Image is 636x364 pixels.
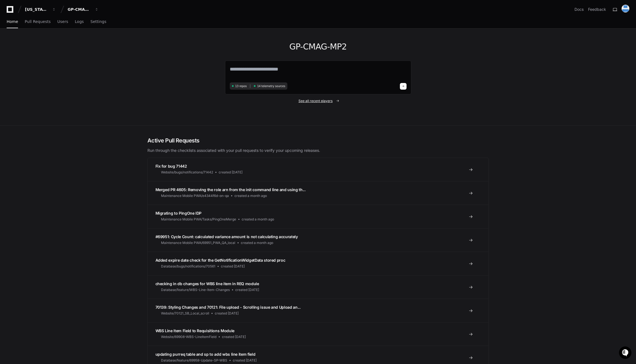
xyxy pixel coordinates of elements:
span: Pylon [55,58,67,62]
a: Powered byPylon [39,58,67,62]
span: Added expire date check for the GetNotificationWidgetData stored proc [155,258,285,262]
button: [US_STATE] Pacific [23,4,58,14]
div: Welcome [6,22,101,31]
button: Start new chat [94,43,101,50]
span: Home [7,20,18,23]
span: Maintenance Mobile PWA/e4344f6d-on-qa [161,194,229,198]
a: Merged PR 4605: Removing the role arn from the init command line and using th...Maintenance Mobil... [148,181,489,205]
img: 1736555170064-99ba0984-63c1-480f-8ee9-699278ef63ed [6,41,16,51]
h2: Active Pull Requests [147,137,489,144]
span: Maintenance Mobile PWA/Tasks/PingOneMerge [161,217,236,222]
a: Fix for bug 71442Website/bugs/notifications/71442created [DATE] [148,158,489,181]
span: Merged PR 4605: Removing the role arn from the init command line and using th... [155,187,306,192]
div: GP-CMAG-MP2 [68,7,91,12]
span: Website/69908-WBS-LineItemField [161,335,216,339]
span: See all recent players [298,99,333,103]
a: Users [57,15,68,28]
span: created [DATE] [233,358,257,363]
span: 14 telemetry sources [257,84,285,88]
span: created a month ago [241,241,273,245]
a: #69951: Cycle Count: calculated variance amount is not calculating accuratelyMaintenance Mobile P... [148,228,489,252]
img: 171085085 [622,5,629,12]
span: created a month ago [234,194,267,198]
span: Website/70121_SB_Local_scroll [161,311,209,316]
span: Fix for bug 71442 [155,164,187,168]
a: WBS Line Item Field to Requisitions ModuleWebsite/69908-WBS-LineItemFieldcreated [DATE] [148,322,489,346]
a: See all recent players [225,99,411,103]
span: Database/bugs/notifications/70561 [161,264,215,269]
span: WBS Line Item Field to Requisitions Module [155,328,234,333]
a: Home [7,15,18,28]
a: Settings [90,15,106,28]
span: Users [57,20,68,23]
span: 13 repos [235,84,247,88]
iframe: Open customer support [618,346,633,361]
div: We're available if you need us! [19,47,70,51]
span: created [DATE] [235,288,259,292]
a: Logs [75,15,84,28]
p: Run through the checklists associated with your pull requests to verify your upcoming releases. [147,148,489,153]
span: Logs [75,20,84,23]
img: PlayerZero [6,6,17,17]
span: #69951: Cycle Count: calculated variance amount is not calculating accurately [155,234,298,239]
span: Pull Requests [25,20,50,23]
span: created a month ago [242,217,274,222]
a: Migrating to PingOne IDPMaintenance Mobile PWA/Tasks/PingOneMergecreated a month ago [148,205,489,228]
span: updating purreq table and sp to add wbs line item field [155,352,256,357]
a: 70139: Styling Changes and 70121: File upload - Scrolling issue and Upload an...Website/70121_SB_... [148,299,489,322]
span: Database/feature/69958-Update-SP-WBS [161,358,227,363]
span: 70139: Styling Changes and 70121: File upload - Scrolling issue and Upload an... [155,305,301,310]
span: checking in db changes for WBS line item in REQ module [155,281,259,286]
span: created [DATE] [215,311,239,316]
button: Feedback [588,7,606,12]
div: Start new chat [19,41,91,47]
span: Migrating to PingOne IDP [155,211,202,215]
span: created [DATE] [222,335,246,339]
span: Maintenance Mobile PWA/69951_PWA_QA_local [161,241,235,245]
a: checking in db changes for WBS line item in REQ moduleDatabase/feature/WBS-Line-Item-Changescreat... [148,275,489,299]
button: GP-CMAG-MP2 [65,4,101,14]
span: created [DATE] [221,264,245,269]
h1: GP-CMAG-MP2 [225,42,411,52]
a: Added expire date check for the GetNotificationWidgetData stored procDatabase/bugs/notifications/... [148,252,489,275]
a: Docs [574,7,584,12]
span: created [DATE] [219,170,242,175]
span: Settings [90,20,106,23]
span: Database/feature/WBS-Line-Item-Changes [161,288,230,292]
div: [US_STATE] Pacific [25,7,49,12]
a: Pull Requests [25,15,50,28]
span: Website/bugs/notifications/71442 [161,170,213,175]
